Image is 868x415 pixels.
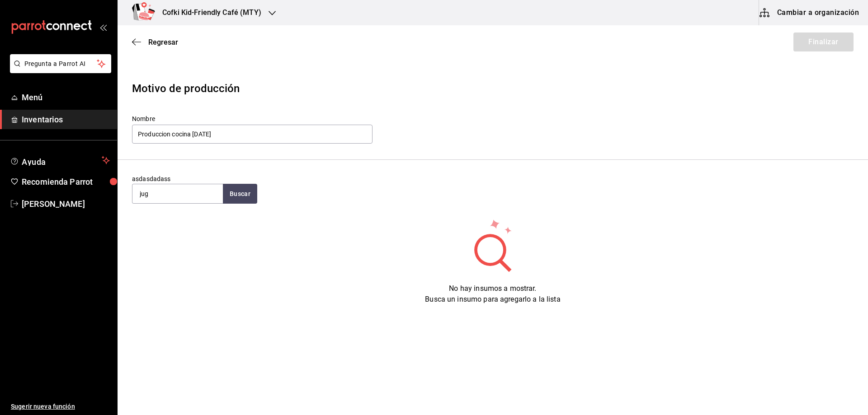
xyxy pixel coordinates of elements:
span: Regresar [148,38,178,47]
input: Buscar insumo [132,184,223,203]
span: Recomienda Parrot [22,176,110,188]
div: Motivo de producción [132,80,854,97]
a: Pregunta a Parrot AI [6,65,111,75]
span: No hay insumos a mostrar. Busca un insumo para agregarlo a la lista [425,284,560,303]
span: Ayuda [22,155,98,166]
span: Pregunta a Parrot AI [24,59,97,69]
span: Inventarios [22,113,110,126]
label: Nombre [132,116,373,122]
span: [PERSON_NAME] [22,198,110,210]
button: Pregunta a Parrot AI [10,54,111,73]
h3: Cofki Kid-Friendly Café (MTY) [155,7,261,18]
div: asdasdadass [132,174,257,204]
button: Regresar [132,38,178,47]
button: Buscar [223,184,257,204]
span: Sugerir nueva función [11,402,110,411]
span: Menú [22,91,110,103]
button: open_drawer_menu [99,23,107,31]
